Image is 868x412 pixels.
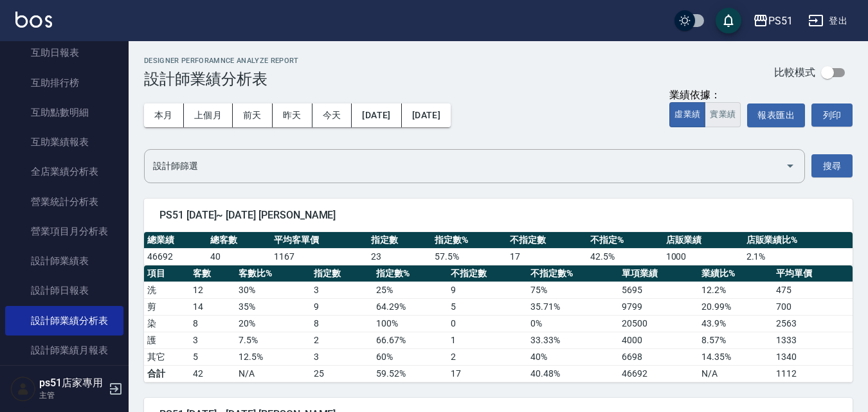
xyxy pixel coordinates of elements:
[663,232,743,249] th: 店販業績
[311,315,373,332] td: 8
[190,282,235,298] td: 12
[5,157,123,186] a: 全店業績分析表
[190,365,235,382] td: 42
[743,232,853,249] th: 店販業績比%
[619,365,698,382] td: 46692
[144,282,190,298] td: 洗
[698,315,773,332] td: 43.9 %
[619,348,698,365] td: 6698
[373,265,448,282] th: 指定數%
[448,298,527,315] td: 5
[773,265,853,282] th: 平均單價
[144,365,190,382] td: 合計
[235,282,310,298] td: 30 %
[743,248,853,265] td: 2.1 %
[144,57,299,65] h2: Designer Perforamnce Analyze Report
[507,232,587,249] th: 不指定數
[311,298,373,315] td: 9
[271,248,368,265] td: 1167
[190,332,235,348] td: 3
[448,265,527,282] th: 不指定數
[698,348,773,365] td: 14.35 %
[527,365,619,382] td: 40.48%
[373,332,448,348] td: 66.67 %
[311,365,373,382] td: 25
[5,336,123,365] a: 設計師業績月報表
[431,248,507,265] td: 57.5 %
[233,103,273,127] button: 前天
[527,315,619,332] td: 0 %
[803,9,853,33] button: 登出
[144,298,190,315] td: 剪
[144,232,853,265] table: a dense table
[235,315,310,332] td: 20 %
[184,103,233,127] button: 上個月
[159,209,837,222] span: PS51 [DATE]~ [DATE] [PERSON_NAME]
[5,127,123,157] a: 互助業績報表
[190,315,235,332] td: 8
[190,298,235,315] td: 14
[15,12,52,28] img: Logo
[780,156,800,176] button: Open
[663,248,743,265] td: 1000
[10,376,36,402] img: Person
[774,66,815,79] p: 比較模式
[811,103,853,127] button: 列印
[773,348,853,365] td: 1340
[235,298,310,315] td: 35 %
[368,248,431,265] td: 23
[235,365,310,382] td: N/A
[311,348,373,365] td: 3
[368,232,431,249] th: 指定數
[5,187,123,217] a: 營業統計分析表
[144,265,190,282] th: 項目
[619,332,698,348] td: 4000
[705,102,741,127] button: 實業績
[402,103,451,127] button: [DATE]
[773,315,853,332] td: 2563
[669,102,705,127] button: 虛業績
[716,8,741,33] button: save
[5,217,123,246] a: 營業項目月分析表
[747,103,805,127] button: 報表匯出
[144,248,207,265] td: 46692
[527,282,619,298] td: 75 %
[669,89,741,102] div: 業績依據：
[507,248,587,265] td: 17
[5,246,123,276] a: 設計師業績表
[144,315,190,332] td: 染
[5,306,123,336] a: 設計師業績分析表
[373,298,448,315] td: 64.29 %
[527,348,619,365] td: 40 %
[527,265,619,282] th: 不指定數%
[773,298,853,315] td: 700
[698,332,773,348] td: 8.57 %
[698,282,773,298] td: 12.2 %
[448,332,527,348] td: 1
[190,348,235,365] td: 5
[373,315,448,332] td: 100 %
[448,315,527,332] td: 0
[619,315,698,332] td: 20500
[144,103,184,127] button: 本月
[448,282,527,298] td: 9
[768,13,793,29] div: PS51
[5,98,123,127] a: 互助點數明細
[619,282,698,298] td: 5695
[698,265,773,282] th: 業績比%
[619,265,698,282] th: 單項業績
[527,332,619,348] td: 33.33 %
[144,348,190,365] td: 其它
[352,103,401,127] button: [DATE]
[5,276,123,305] a: 設計師日報表
[431,232,507,249] th: 指定數%
[773,365,853,382] td: 1112
[235,332,310,348] td: 7.5 %
[373,365,448,382] td: 59.52%
[448,365,527,382] td: 17
[144,265,853,382] table: a dense table
[273,103,312,127] button: 昨天
[311,282,373,298] td: 3
[527,298,619,315] td: 35.71 %
[150,155,780,177] input: 選擇設計師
